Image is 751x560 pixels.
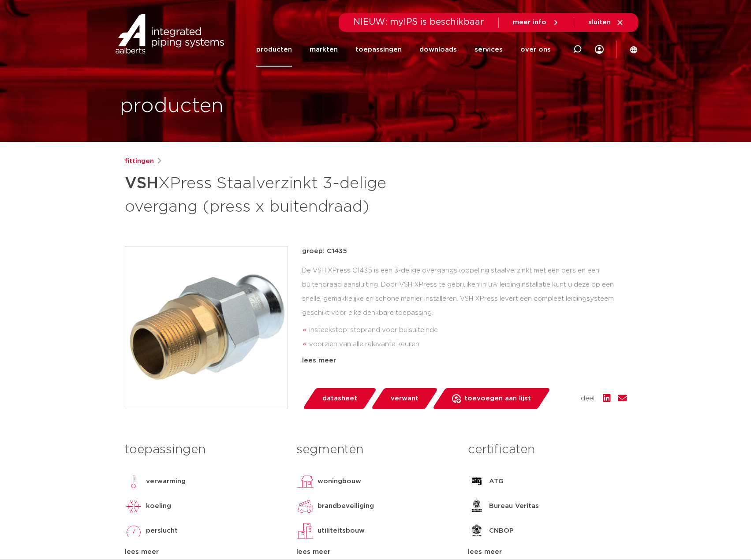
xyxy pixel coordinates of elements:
[309,337,627,351] li: voorzien van alle relevante keuren
[468,547,626,557] div: lees meer
[256,33,551,67] nav: Menu
[125,156,154,167] a: fittingen
[318,501,374,511] p: brandbeveiliging
[588,19,611,26] span: sluiten
[125,522,142,540] img: perslucht
[296,547,455,557] div: lees meer
[391,392,418,406] span: verwant
[468,473,486,490] img: ATG
[581,393,596,404] span: deel:
[146,501,171,511] p: koeling
[318,476,361,487] p: woningbouw
[309,323,627,337] li: insteekstop: stoprand voor buisuiteinde
[475,33,503,67] a: services
[146,476,186,487] p: verwarming
[125,246,288,409] img: Product Image for VSH XPress Staalverzinkt 3-delige overgang (press x buitendraad)
[310,33,338,67] a: markten
[296,473,314,490] img: woningbouw
[125,175,158,191] strong: VSH
[355,33,402,67] a: toepassingen
[302,388,377,409] a: datasheet
[302,264,627,352] div: De VSH XPress C1435 is een 3-delige overgangskoppeling staalverzinkt met een pers en een buitendr...
[489,476,504,487] p: ATG
[513,19,546,26] span: meer info
[296,441,455,459] h3: segmenten
[322,392,357,406] span: datasheet
[125,497,142,515] img: koeling
[146,526,178,536] p: perslucht
[296,497,314,515] img: brandbeveiliging
[125,473,142,490] img: verwarming
[419,33,457,67] a: downloads
[309,351,627,366] li: Leak Before Pressed-functie
[302,355,627,366] div: lees meer
[468,441,626,459] h3: certificaten
[296,522,314,540] img: utiliteitsbouw
[125,441,283,459] h3: toepassingen
[588,19,624,26] a: sluiten
[520,33,551,67] a: over ons
[370,388,438,409] a: verwant
[489,526,514,536] p: CNBOP
[125,547,283,557] div: lees meer
[318,526,365,536] p: utiliteitsbouw
[489,501,539,511] p: Bureau Veritas
[464,392,531,406] span: toevoegen aan lijst
[513,19,560,26] a: meer info
[256,33,292,67] a: producten
[302,246,627,257] p: groep: C1435
[468,497,486,515] img: Bureau Veritas
[120,92,224,120] h1: producten
[125,170,456,218] h1: XPress Staalverzinkt 3-delige overgang (press x buitendraad)
[468,522,486,540] img: CNBOP
[353,18,484,26] span: NIEUW: myIPS is beschikbaar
